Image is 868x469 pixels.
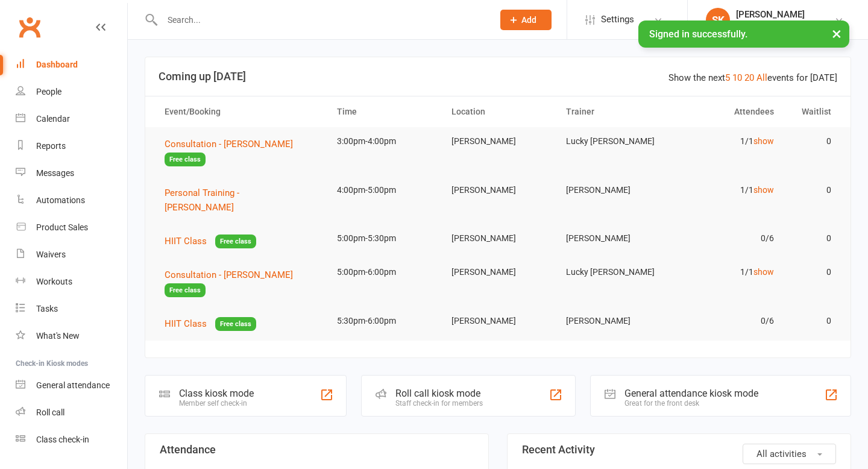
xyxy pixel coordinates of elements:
td: 5:00pm-6:00pm [326,258,441,286]
div: [PERSON_NAME] [736,9,805,20]
td: [PERSON_NAME] [555,224,670,253]
a: General attendance kiosk mode [16,372,127,399]
div: What's New [36,331,80,341]
td: [PERSON_NAME] [441,176,555,204]
button: HIIT ClassFree class [165,234,256,249]
div: Show the next events for [DATE] [668,71,837,85]
div: Waivers [36,250,66,259]
td: Lucky [PERSON_NAME] [555,258,670,286]
th: Trainer [555,96,670,127]
a: Messages [16,160,127,187]
div: Dashboard [36,60,78,69]
td: 0/6 [670,224,784,253]
div: People [36,87,61,96]
button: Add [500,10,552,30]
div: General attendance [36,380,110,390]
button: Consultation - [PERSON_NAME]Free class [165,137,315,166]
a: Workouts [16,268,127,295]
button: HIIT ClassFree class [165,316,256,332]
td: 0 [785,307,842,335]
h3: Coming up [DATE] [159,71,837,83]
td: 4:00pm-5:00pm [326,176,441,204]
span: Consultation - [PERSON_NAME] [165,139,293,150]
div: General attendance kiosk mode [624,388,758,399]
div: Bodyline Fitness [736,20,805,31]
td: 0 [785,258,842,286]
a: Reports [16,133,127,160]
td: 1/1 [670,176,784,204]
span: HIIT Class [165,318,207,329]
span: Free class [215,317,256,331]
div: Workouts [36,277,72,286]
div: Roll call [36,408,64,417]
td: [PERSON_NAME] [555,307,670,335]
a: All [756,72,767,83]
td: 0 [785,127,842,156]
div: Reports [36,141,66,151]
button: Personal Training - [PERSON_NAME] [165,186,315,215]
a: What's New [16,323,127,350]
h3: Recent Activity [522,444,836,456]
a: Automations [16,187,127,214]
td: [PERSON_NAME] [441,127,555,156]
button: × [826,20,848,46]
a: Dashboard [16,51,127,78]
td: 5:30pm-6:00pm [326,307,441,335]
td: 0 [785,224,842,253]
div: Roll call kiosk mode [395,388,483,399]
a: 20 [744,72,754,83]
div: Staff check-in for members [395,399,483,408]
a: show [753,136,774,146]
th: Time [326,96,441,127]
span: Free class [165,153,206,166]
td: [PERSON_NAME] [555,176,670,204]
button: Consultation - [PERSON_NAME]Free class [165,268,315,297]
span: Signed in successfully. [649,28,747,40]
div: Tasks [36,304,58,313]
input: Search... [159,11,485,28]
div: Product Sales [36,222,88,232]
td: [PERSON_NAME] [441,307,555,335]
td: Lucky [PERSON_NAME] [555,127,670,156]
td: 0/6 [670,307,784,335]
div: Member self check-in [179,399,254,408]
a: 5 [725,72,730,83]
a: Class kiosk mode [16,426,127,453]
span: Personal Training - [PERSON_NAME] [165,187,239,213]
a: Roll call [16,399,127,426]
a: Waivers [16,241,127,268]
div: Great for the front desk [624,399,758,408]
th: Event/Booking [154,96,326,127]
a: People [16,78,127,105]
a: Product Sales [16,214,127,241]
div: SK [706,8,730,32]
th: Waitlist [785,96,842,127]
a: Tasks [16,295,127,323]
td: 0 [785,176,842,204]
span: HIIT Class [165,236,207,247]
div: Automations [36,195,85,205]
td: 1/1 [670,127,784,156]
div: Class check-in [36,435,89,444]
a: show [753,185,774,195]
h3: Attendance [160,444,474,456]
th: Location [441,96,555,127]
button: All activities [743,444,836,464]
a: show [753,267,774,277]
td: [PERSON_NAME] [441,224,555,253]
td: 5:00pm-5:30pm [326,224,441,253]
a: Clubworx [14,12,45,42]
span: Consultation - [PERSON_NAME] [165,269,293,280]
div: Messages [36,168,74,178]
div: Calendar [36,114,70,124]
div: Class kiosk mode [179,388,254,399]
span: All activities [756,449,807,459]
td: 3:00pm-4:00pm [326,127,441,156]
a: 10 [732,72,742,83]
td: [PERSON_NAME] [441,258,555,286]
span: Settings [601,6,634,33]
th: Attendees [670,96,784,127]
a: Calendar [16,105,127,133]
td: 1/1 [670,258,784,286]
span: Free class [215,234,256,248]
